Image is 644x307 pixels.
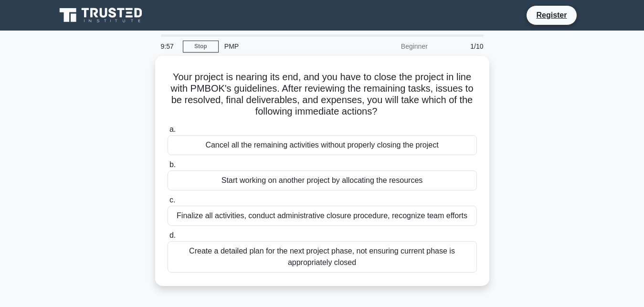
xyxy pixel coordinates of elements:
[169,160,176,169] span: b.
[433,37,489,56] div: 1/10
[168,206,477,226] div: Finalize all activities, conduct administrative closure procedure, recognize team efforts
[167,71,478,118] h5: Your project is nearing its end, and you have to close the project in line with PMBOK's guideline...
[169,196,175,204] span: c.
[183,41,219,53] a: Stop
[168,241,477,273] div: Create a detailed plan for the next project phase, not ensuring current phase is appropriately cl...
[169,231,176,239] span: d.
[530,9,572,21] a: Register
[350,37,433,56] div: Beginner
[219,37,350,56] div: PMP
[169,125,176,133] span: a.
[168,170,477,191] div: Start working on another project by allocating the resources
[168,135,477,155] div: Cancel all the remaining activities without properly closing the project
[155,37,183,56] div: 9:57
